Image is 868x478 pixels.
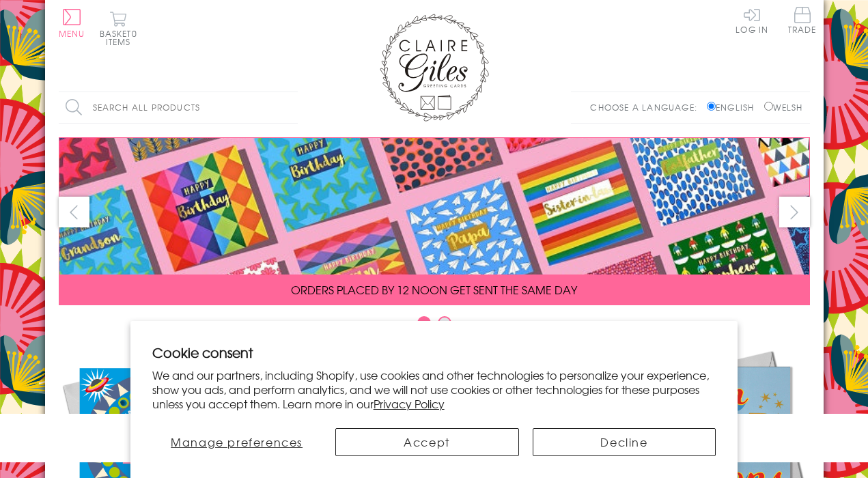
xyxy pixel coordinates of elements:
[590,101,704,113] p: Choose a language:
[152,368,716,410] p: We and our partners, including Shopify, use cookies and other technologies to personalize your ex...
[291,281,577,298] span: ORDERS PLACED BY 12 NOON GET SENT THE SAME DAY
[533,428,716,456] button: Decline
[335,428,519,456] button: Accept
[59,315,810,337] div: Carousel Pagination
[380,14,489,122] img: Claire Giles Greetings Cards
[100,11,137,46] button: Basket0 items
[59,9,85,38] button: Menu
[374,395,445,412] a: Privacy Policy
[764,101,803,113] label: Welsh
[779,197,810,227] button: next
[788,7,817,36] a: Trade
[59,197,89,227] button: prev
[59,27,85,40] span: Menu
[438,316,451,330] button: Carousel Page 2
[171,434,303,450] span: Manage preferences
[417,316,431,330] button: Carousel Page 1 (Current Slide)
[707,101,761,113] label: English
[106,27,137,48] span: 0 items
[764,102,773,111] input: Welsh
[152,428,322,456] button: Manage preferences
[152,343,716,362] h2: Cookie consent
[788,7,817,33] span: Trade
[284,92,298,123] input: Search
[59,92,298,123] input: Search all products
[736,7,768,33] a: Log In
[707,102,716,111] input: English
